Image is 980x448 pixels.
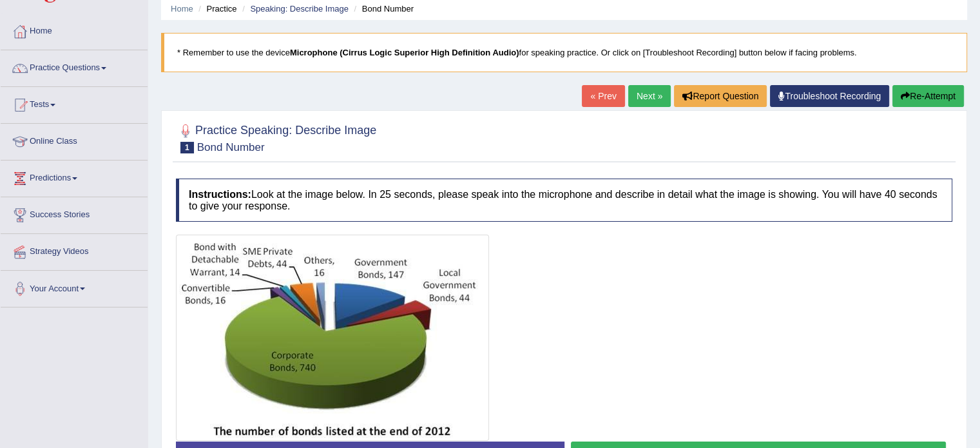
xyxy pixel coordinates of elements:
[195,3,236,15] li: Practice
[197,141,265,153] small: Bond Number
[1,197,148,229] a: Success Stories
[290,48,519,57] b: Microphone (Cirrus Logic Superior High Definition Audio)
[176,121,376,153] h2: Practice Speaking: Describe Image
[770,85,889,107] a: Troubleshoot Recording
[250,4,348,14] a: Speaking: Describe Image
[351,3,413,15] li: Bond Number
[582,85,624,107] a: « Prev
[189,189,251,200] b: Instructions:
[161,33,967,72] blockquote: * Remember to use the device for speaking practice. Or click on [Troubleshoot Recording] button b...
[892,85,964,107] button: Re-Attempt
[171,4,193,14] a: Home
[1,50,148,83] a: Practice Questions
[1,271,148,303] a: Your Account
[1,234,148,266] a: Strategy Videos
[176,179,952,222] h4: Look at the image below. In 25 seconds, please speak into the microphone and describe in detail w...
[674,85,767,107] button: Report Question
[1,87,148,119] a: Tests
[1,161,148,193] a: Predictions
[1,124,148,156] a: Online Class
[628,85,671,107] a: Next »
[1,14,148,46] a: Home
[180,142,194,153] span: 1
